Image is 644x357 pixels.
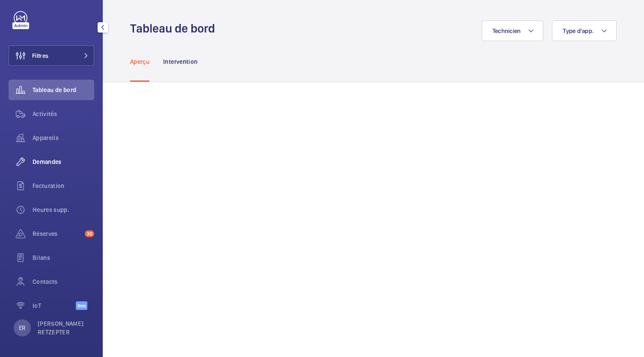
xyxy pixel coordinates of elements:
p: Aperçu [130,57,149,66]
p: Intervention [163,57,197,66]
span: Heures supp. [33,205,94,214]
span: Contacts [33,277,94,286]
span: Demandes [33,158,94,166]
span: IoT [33,301,76,310]
span: Beta [76,301,87,310]
button: Filtres [9,45,94,66]
span: Bilans [33,253,94,262]
p: [PERSON_NAME] RETZEPTER [38,319,89,336]
span: Réserves [33,229,81,238]
h1: Tableau de bord [130,21,220,36]
span: Facturation [33,181,94,190]
span: Tableau de bord [33,86,94,94]
button: Type d'app. [552,21,617,41]
span: Filtres [32,51,48,60]
span: Activités [33,110,94,118]
span: Technicien [492,27,521,34]
span: 30 [85,230,94,237]
p: ER [19,324,25,332]
button: Technicien [482,21,544,41]
span: Type d'app. [563,27,594,34]
span: Appareils [33,134,94,142]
